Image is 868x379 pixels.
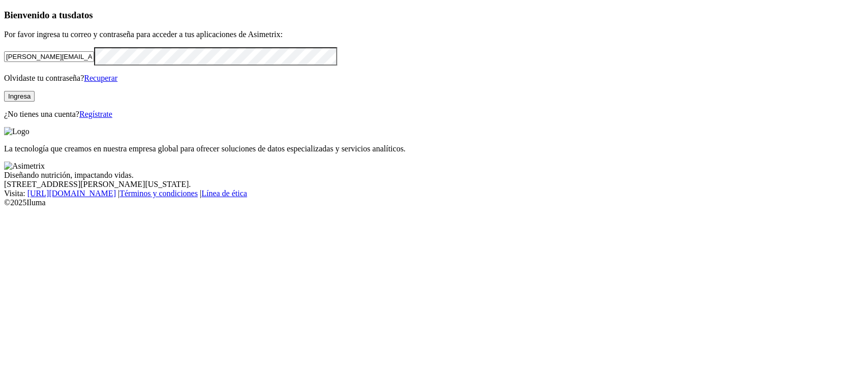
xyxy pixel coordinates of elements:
[84,74,117,82] a: Recuperar
[4,189,864,198] div: Visita : | |
[27,189,116,198] a: [URL][DOMAIN_NAME]
[4,91,35,102] button: Ingresa
[4,30,864,39] p: Por favor ingresa tu correo y contraseña para acceder a tus aplicaciones de Asimetrix:
[4,198,864,207] div: © 2025 Iluma
[4,10,864,21] h3: Bienvenido a tus
[4,162,45,171] img: Asimetrix
[71,10,93,20] span: datos
[4,110,864,119] p: ¿No tienes una cuenta?
[119,189,198,198] a: Términos y condiciones
[4,74,864,83] p: Olvidaste tu contraseña?
[4,144,864,153] p: La tecnología que creamos en nuestra empresa global para ofrecer soluciones de datos especializad...
[4,127,29,136] img: Logo
[4,51,94,62] input: Tu correo
[4,171,864,180] div: Diseñando nutrición, impactando vidas.
[4,180,864,189] div: [STREET_ADDRESS][PERSON_NAME][US_STATE].
[201,189,247,198] a: Línea de ética
[79,110,112,118] a: Regístrate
